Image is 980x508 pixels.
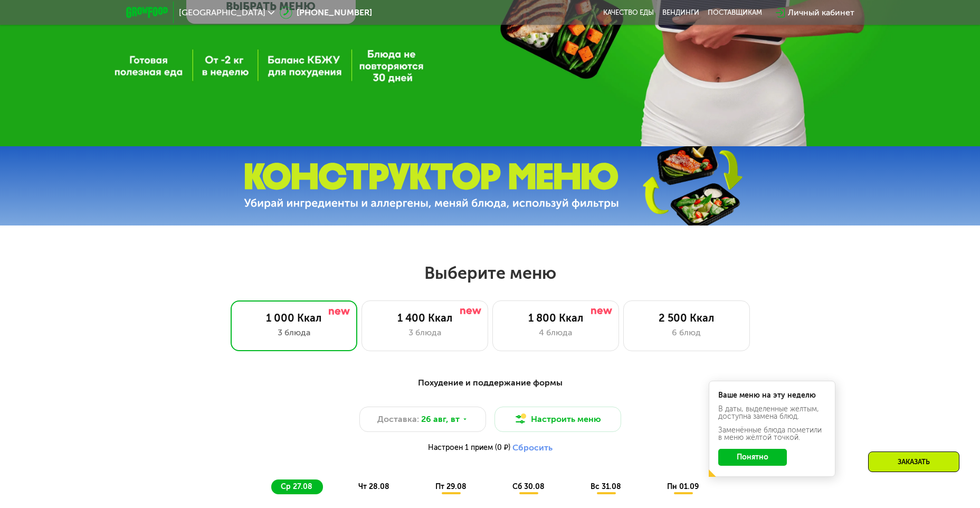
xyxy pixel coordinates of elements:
div: Заказать [868,451,959,472]
span: пт 29.08 [435,482,467,491]
div: 6 блюд [634,326,739,339]
div: Личный кабинет [788,6,854,19]
span: пн 01.09 [667,482,699,491]
span: сб 30.08 [512,482,545,491]
span: чт 28.08 [358,482,389,491]
span: вс 31.08 [591,482,621,491]
span: 26 авг, вт [421,413,460,426]
button: Понятно [718,449,787,466]
div: Ваше меню на эту неделю [718,392,826,399]
a: Качество еды [603,8,654,17]
div: 1 800 Ккал [503,312,608,324]
div: 3 блюда [242,326,346,339]
div: 2 500 Ккал [634,312,739,324]
span: Доставка: [377,413,419,426]
div: 1 400 Ккал [373,312,477,324]
div: В даты, выделенные желтым, доступна замена блюд. [718,406,826,420]
span: [GEOGRAPHIC_DATA] [179,8,265,17]
div: 1 000 Ккал [242,312,346,324]
div: 3 блюда [373,326,477,339]
button: Сбросить [512,443,553,453]
div: Похудение и поддержание формы [178,377,803,390]
div: Заменённые блюда пометили в меню жёлтой точкой. [718,427,826,441]
span: ср 27.08 [281,482,312,491]
div: 4 блюда [503,326,608,339]
button: Настроить меню [494,407,621,432]
a: [PHONE_NUMBER] [280,6,372,19]
h2: Выберите меню [34,262,946,284]
div: поставщикам [708,8,762,17]
span: Настроен 1 прием (0 ₽) [428,444,510,451]
a: Вендинги [662,8,699,17]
